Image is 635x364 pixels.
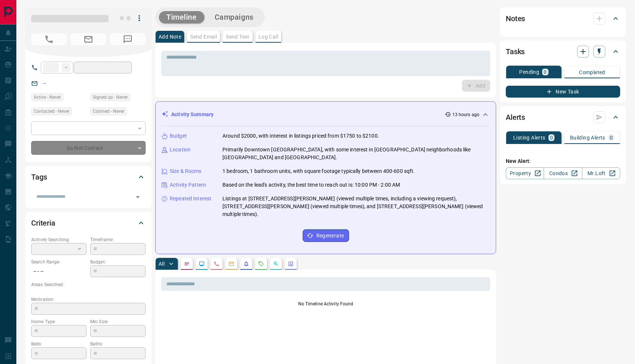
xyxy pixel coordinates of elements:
[170,181,206,189] p: Activity Pattern
[31,171,47,183] h2: Tags
[171,111,214,118] p: Activity Summary
[31,296,146,303] p: Motivation:
[34,108,69,115] span: Contacted - Never
[161,301,490,307] p: No Timeline Activity Found
[544,69,547,75] p: 0
[90,236,146,243] p: Timeframe:
[288,261,294,267] svg: Agent Actions
[31,141,146,155] div: Do Not Contact
[214,261,219,267] svg: Calls
[222,181,400,189] p: Based on the lead's activity, the best time to reach out is: 10:00 PM - 2:00 AM
[303,229,349,242] button: Regenerate
[31,259,87,265] p: Search Range:
[513,135,546,140] p: Listing Alerts
[133,192,143,202] button: Open
[31,265,87,278] p: -- - --
[159,261,165,266] p: All
[159,34,181,39] p: Add Note
[222,132,379,140] p: Around $2000, with interest in listings priced from $1750 to $2100.
[31,281,146,288] p: Areas Searched:
[90,318,146,325] p: Min Size:
[506,43,620,60] div: Tasks
[93,94,128,101] span: Signed up - Never
[579,70,605,75] p: Completed
[184,261,190,267] svg: Notes
[71,33,106,45] span: No Email
[544,167,582,179] a: Condos
[506,10,620,27] div: Notes
[506,46,525,58] h2: Tasks
[31,318,87,325] p: Home Type:
[582,167,620,179] a: Mr.Loft
[243,261,249,267] svg: Listing Alerts
[506,108,620,126] div: Alerts
[228,261,234,267] svg: Emails
[506,111,525,123] h2: Alerts
[162,108,490,121] div: Activity Summary13 hours ago
[31,217,55,229] h2: Criteria
[31,341,87,347] p: Beds:
[550,135,553,140] p: 0
[273,261,279,267] svg: Opportunities
[199,261,205,267] svg: Lead Browsing Activity
[610,135,613,140] p: 0
[506,86,620,98] button: New Task
[90,341,146,347] p: Baths:
[207,11,261,23] button: Campaigns
[34,94,61,101] span: Active - Never
[452,111,479,118] p: 13 hours ago
[31,214,146,232] div: Criteria
[170,132,187,140] p: Budget
[222,167,415,175] p: 1 bedroom, 1 bathroom units, with square footage typically between 400-600 sqft.
[31,236,87,243] p: Actively Searching:
[506,167,544,179] a: Property
[222,195,490,218] p: Listings at [STREET_ADDRESS][PERSON_NAME] (viewed multiple times, including a viewing request), [...
[31,168,146,186] div: Tags
[506,13,525,24] h2: Notes
[222,146,490,161] p: Primarily Downtown [GEOGRAPHIC_DATA], with some interest in [GEOGRAPHIC_DATA] neighborhoods like ...
[170,195,211,203] p: Repeated Interest
[519,69,539,75] p: Pending
[43,80,46,86] a: --
[170,146,190,154] p: Location
[31,33,67,45] span: No Number
[258,261,264,267] svg: Requests
[570,135,605,140] p: Building Alerts
[170,167,202,175] p: Size & Rooms
[159,11,204,23] button: Timeline
[506,157,620,165] p: New Alert:
[93,108,124,115] span: Claimed - Never
[110,33,146,45] span: No Number
[90,259,146,265] p: Budget:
